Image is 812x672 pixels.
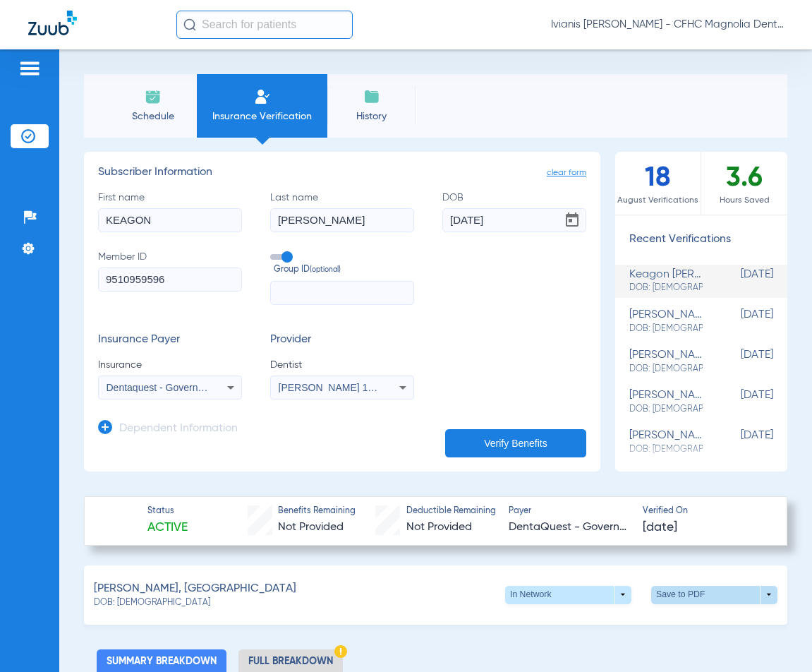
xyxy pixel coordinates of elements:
[147,519,188,536] span: Active
[615,233,787,247] h3: Recent Verifications
[98,208,242,232] input: First name
[176,11,353,39] input: Search for patients
[94,597,210,610] span: DOB: [DEMOGRAPHIC_DATA]
[363,88,380,105] img: History
[629,363,703,376] span: DOB: [DEMOGRAPHIC_DATA]
[98,166,586,180] h3: Subscriber Information
[274,264,414,277] span: Group ID
[119,109,186,124] span: Schedule
[145,88,162,105] img: Schedule
[615,193,701,208] span: August Verifications
[445,429,586,457] button: Verify Benefits
[334,645,347,658] img: Hazard
[107,382,220,393] span: Dentaquest - Government
[629,389,703,415] div: [PERSON_NAME]
[505,586,631,604] button: In Network
[629,429,703,455] div: [PERSON_NAME]
[643,505,764,518] span: Verified On
[442,191,586,232] label: DOB
[509,519,630,536] span: DentaQuest - Government
[741,604,812,672] iframe: Chat Widget
[701,152,787,215] div: 3.6
[98,191,242,232] label: First name
[18,60,41,77] img: hamburger-icon
[119,422,238,436] h3: Dependent Information
[703,389,773,415] span: [DATE]
[629,308,703,335] div: [PERSON_NAME]
[98,268,242,292] input: Member ID
[629,349,703,375] div: [PERSON_NAME]
[338,109,405,124] span: History
[629,282,703,294] span: DOB: [DEMOGRAPHIC_DATA]
[94,580,296,598] span: [PERSON_NAME], [GEOGRAPHIC_DATA]
[270,208,414,232] input: Last name
[278,522,344,533] span: Not Provided
[442,208,586,232] input: DOBOpen calendar
[406,505,496,518] span: Deductible Remaining
[28,11,77,35] img: Zuub Logo
[98,250,242,305] label: Member ID
[703,308,773,335] span: [DATE]
[270,358,414,372] span: Dentist
[558,206,586,234] button: Open calendar
[270,191,414,232] label: Last name
[703,268,773,294] span: [DATE]
[629,323,703,335] span: DOB: [DEMOGRAPHIC_DATA]
[98,333,242,347] h3: Insurance Payer
[629,268,703,294] div: keagon [PERSON_NAME]
[547,166,586,180] span: clear form
[703,349,773,375] span: [DATE]
[147,505,188,518] span: Status
[279,382,418,393] span: [PERSON_NAME] 1851607766
[406,522,472,533] span: Not Provided
[615,152,701,215] div: 18
[509,505,630,518] span: Payer
[310,264,341,277] small: (optional)
[270,333,414,347] h3: Provider
[98,358,242,372] span: Insurance
[254,88,271,105] img: Manual Insurance Verification
[183,18,196,31] img: Search Icon
[278,505,356,518] span: Benefits Remaining
[629,403,703,416] span: DOB: [DEMOGRAPHIC_DATA]
[207,109,317,124] span: Insurance Verification
[551,18,784,32] span: Ivianis [PERSON_NAME] - CFHC Magnolia Dental
[643,519,677,536] span: [DATE]
[701,193,787,208] span: Hours Saved
[703,429,773,455] span: [DATE]
[651,586,777,604] button: Save to PDF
